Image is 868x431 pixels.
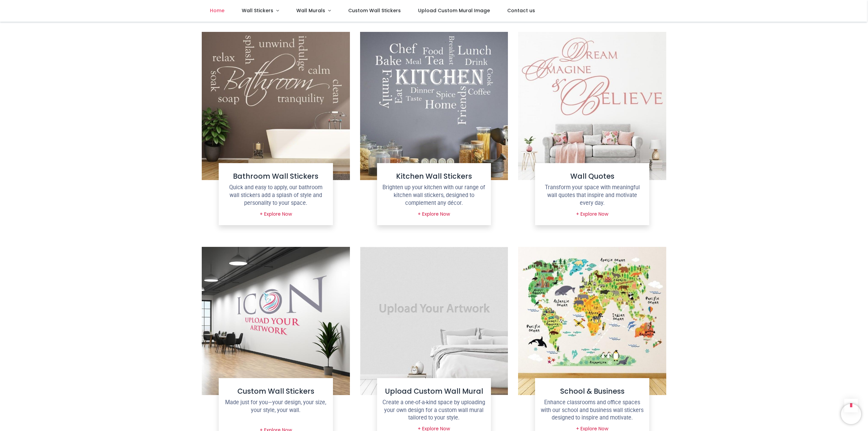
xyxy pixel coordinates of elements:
[572,209,613,220] a: + Explore Now
[210,7,224,14] span: Home
[413,209,454,220] a: + Explore Now
[540,171,644,181] h4: Wall Quotes
[255,209,296,220] a: + Explore Now
[382,386,486,396] h4: Upload Custom Wall Mural
[296,7,325,14] span: Wall Murals
[540,386,644,396] h4: School & Business
[418,7,490,14] span: Upload Custom Mural Image
[242,7,273,14] span: Wall Stickers
[382,171,486,181] h4: Kitchen Wall Stickers
[224,399,328,414] p: Made just for you—your design, your size, your style, your wall.
[348,7,401,14] span: Custom Wall Stickers
[224,184,328,207] p: Quick and easy to apply, our bathroom wall stickers add a splash of style and personality to your...
[224,171,328,181] h4: Bathroom Wall Stickers
[540,399,644,422] p: Enhance classrooms and office spaces with our school and business wall stickers designed to inspi...
[382,399,486,422] p: Create a one-of-a-kind space by uploading your own design for a custom wall mural tailored to you...
[507,7,535,14] span: Contact us
[841,404,861,424] iframe: Brevo live chat
[382,184,486,207] p: Brighten up your kitchen with our range of kitchen wall stickers, designed to complement any décor.
[540,184,644,207] p: Transform your space with meaningful wall quotes that inspire and motivate every day.
[224,386,328,396] h4: Custom Wall Stickers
